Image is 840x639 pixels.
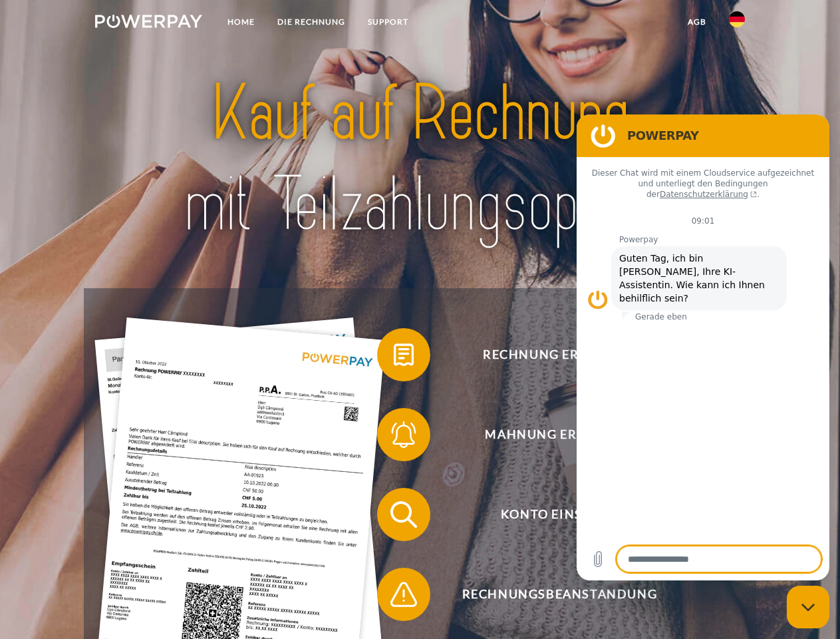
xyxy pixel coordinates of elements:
button: Rechnungsbeanstandung [377,568,723,621]
iframe: Schaltfläche zum Öffnen des Messaging-Fensters; Konversation läuft [787,586,829,628]
img: qb_bell.svg [387,418,420,451]
span: Konto einsehen [396,488,722,541]
span: Mahnung erhalten? [396,408,722,461]
span: Rechnung erhalten? [396,328,722,381]
a: DIE RECHNUNG [266,10,356,34]
img: qb_bill.svg [387,338,420,371]
img: logo-powerpay-white.svg [95,15,202,28]
img: qb_warning.svg [387,578,420,611]
button: Konto einsehen [377,488,723,541]
a: Home [216,10,266,34]
img: title-powerpay_de.svg [127,64,713,255]
a: SUPPORT [356,10,420,34]
img: de [729,11,745,27]
button: Rechnung erhalten? [377,328,723,381]
img: qb_search.svg [387,498,420,531]
button: Mahnung erhalten? [377,408,723,461]
iframe: Messaging-Fenster [577,114,829,580]
a: agb [676,10,718,34]
span: Rechnungsbeanstandung [396,568,722,621]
